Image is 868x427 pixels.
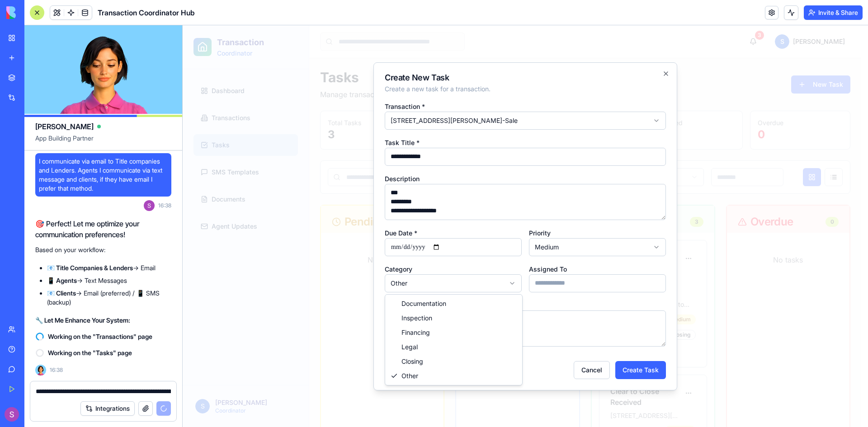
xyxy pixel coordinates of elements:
[98,7,195,18] span: Transaction Coordinator Hub
[35,134,171,150] span: App Building Partner
[35,218,171,240] h2: 🎯 Perfect! Let me optimize your communication preferences!
[35,245,171,254] p: Based on your workflow:
[219,303,247,312] span: Financing
[50,366,63,374] span: 16:38
[219,346,236,355] span: Other
[47,277,77,284] strong: 📱 Agents
[158,202,171,209] span: 16:38
[219,317,235,326] span: Legal
[219,274,264,283] span: Documentation
[47,289,76,297] strong: 📧 Clients
[80,401,135,416] button: Integrations
[6,6,62,19] img: logo
[35,316,130,324] strong: 🔧 Let Me Enhance Your System:
[39,157,168,193] span: I communicate via email to Title companies and Lenders. Agents I communicate via text message and...
[47,263,171,272] li: → Email
[5,407,19,422] img: ACg8ocIHo6hfzBExkx3uWBNCV25BoYzdrBv9-yqueo9uosKOlbIXrA=s96-c
[47,276,171,285] li: → Text Messages
[35,365,46,375] img: Ella_00000_wcx2te.png
[48,348,132,357] span: Working on the "Tasks" page
[35,121,94,132] span: [PERSON_NAME]
[144,200,155,211] img: ACg8ocIHo6hfzBExkx3uWBNCV25BoYzdrBv9-yqueo9uosKOlbIXrA=s96-c
[804,5,863,20] button: Invite & Share
[47,289,171,307] li: → Email (preferred) / 📱 SMS (backup)
[48,332,152,341] span: Working on the "Transactions" page
[219,332,241,341] span: Closing
[47,264,133,272] strong: 📧 Title Companies & Lenders
[219,288,250,297] span: Inspection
